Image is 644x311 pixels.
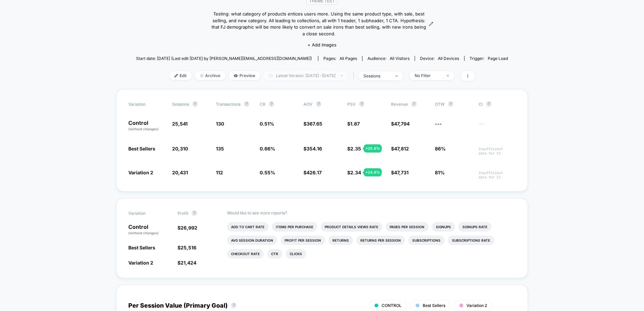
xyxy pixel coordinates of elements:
span: all pages [340,56,357,61]
button: ? [269,101,274,107]
span: 47,731 [394,170,409,175]
button: ? [192,101,198,107]
span: 354.16 [307,146,322,151]
span: $ [347,170,361,175]
span: 426.17 [307,170,322,175]
span: 25,516 [181,245,196,250]
span: All Visitors [390,56,410,61]
span: Sessions [172,102,189,107]
span: 20,431 [172,170,188,175]
p: Would like to see more reports? [227,210,516,215]
button: ? [244,101,249,107]
li: Signups Rate [458,222,491,232]
span: Variation 2 [128,170,153,175]
img: calendar [269,74,272,77]
span: 0.51 % [260,121,274,127]
span: $ [347,146,361,151]
span: 1.87 [350,121,360,127]
li: Subscriptions [408,236,445,245]
button: ? [231,303,236,308]
li: Clicks [286,249,306,258]
span: PSV [347,102,356,107]
img: end [341,75,343,76]
img: end [447,75,449,76]
li: Items Per Purchase [272,222,317,232]
li: Pages Per Session [386,222,428,232]
span: CONTROL [382,303,401,308]
div: + 24.8 % [364,168,382,176]
div: + 25.8 % [364,144,382,152]
span: Preview [229,71,260,80]
span: 47,812 [394,146,409,151]
span: --- [435,121,442,127]
span: AOV [303,102,313,107]
button: ? [448,101,453,107]
span: (without changes) [128,127,159,131]
span: Best Sellers [128,245,155,250]
span: OTW [435,101,472,107]
span: Edit [169,71,192,80]
span: Archive [195,71,225,80]
li: Returns Per Session [356,236,405,245]
div: No Filter [415,73,442,78]
li: Add To Cart Rate [227,222,268,232]
span: --- [479,122,516,132]
span: 86% [435,146,446,151]
span: Best Sellers [423,303,445,308]
img: end [200,74,203,77]
span: CI [479,101,516,107]
p: Control [128,120,165,132]
p: Control [128,224,171,236]
span: Page Load [488,56,508,61]
li: Product Details Views Rate [321,222,382,232]
div: sessions [363,73,390,78]
li: Subscriptions Rate [448,236,494,245]
span: Variation 2 [466,303,487,308]
span: Profit [178,211,188,216]
span: 47,794 [394,121,410,127]
span: 20,310 [172,146,188,151]
span: 21,424 [181,260,196,266]
button: ? [411,101,417,107]
li: Avg Session Duration [227,236,277,245]
span: 367.65 [307,121,322,127]
span: Insufficient data for CI [479,147,516,155]
span: 81% [435,170,445,175]
span: Best Sellers [128,146,155,151]
li: Returns [328,236,353,245]
button: ? [486,101,491,107]
span: Revenue [391,102,408,107]
span: Insufficient data for CI [479,171,516,179]
span: 2.34 [350,170,361,175]
img: edit [174,74,178,77]
button: ? [316,101,321,107]
div: Trigger: [470,56,508,61]
span: Transactions [216,102,240,107]
span: (without changes) [128,231,159,235]
span: Start date: [DATE] (Last edit [DATE] by [PERSON_NAME][EMAIL_ADDRESS][DOMAIN_NAME]) [136,56,312,61]
span: 2.35 [350,146,361,151]
span: $ [391,146,409,151]
span: Variation 2 [128,260,153,266]
img: end [395,75,398,77]
li: Profit Per Session [281,236,325,245]
div: Audience: [367,56,410,61]
span: 26,992 [181,225,197,231]
span: 0.66 % [260,146,275,151]
span: + Add Images [308,42,336,47]
span: Device: [415,56,464,61]
span: Testing: what category of products entices users more. Using the same product type, with sale, be... [211,11,427,37]
button: ? [359,101,364,107]
span: 130 [216,121,224,127]
span: Variation [128,101,165,107]
span: $ [391,170,409,175]
span: Latest Version: [DATE] - [DATE] [264,71,348,80]
span: $ [303,146,322,151]
span: 0.55 % [260,170,275,175]
span: | [351,71,358,81]
span: $ [347,121,360,127]
span: $ [178,245,196,250]
span: 135 [216,146,224,151]
span: 112 [216,170,223,175]
span: Variation [128,210,165,216]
